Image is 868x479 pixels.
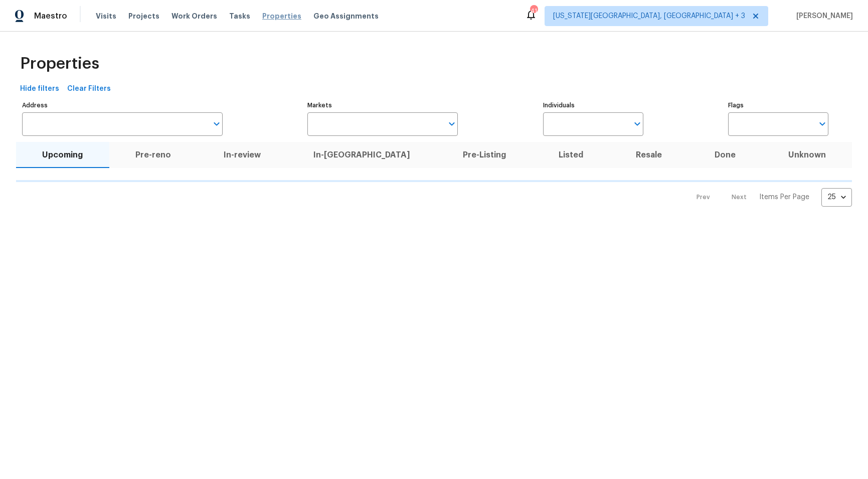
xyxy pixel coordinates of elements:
button: Open [445,117,459,131]
button: Hide filters [16,80,63,98]
span: Listed [538,148,603,162]
span: Pre-Listing [443,148,527,162]
label: Flags [728,102,828,108]
button: Clear Filters [63,80,115,98]
span: Tasks [229,13,250,20]
span: Properties [20,59,99,69]
span: Clear Filters [67,83,111,95]
p: Items Per Page [759,192,809,202]
span: Unknown [768,148,846,162]
span: [US_STATE][GEOGRAPHIC_DATA], [GEOGRAPHIC_DATA] + 3 [553,11,745,21]
label: Address [22,102,223,108]
span: Done [694,148,756,162]
span: Visits [96,11,116,21]
span: In-[GEOGRAPHIC_DATA] [293,148,431,162]
span: In-review [204,148,281,162]
nav: Pagination Navigation [687,188,852,207]
span: Pre-reno [115,148,192,162]
div: 25 [821,184,852,210]
span: Maestro [34,11,67,21]
button: Open [630,117,644,131]
label: Markets [307,102,458,108]
span: Upcoming [22,148,103,162]
button: Open [815,117,829,131]
label: Individuals [543,102,643,108]
span: Geo Assignments [313,11,379,21]
span: Projects [128,11,159,21]
div: 41 [530,6,537,16]
span: Work Orders [171,11,217,21]
span: Properties [262,11,301,21]
span: Resale [615,148,682,162]
span: [PERSON_NAME] [792,11,853,21]
span: Hide filters [20,83,59,95]
button: Open [210,117,224,131]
